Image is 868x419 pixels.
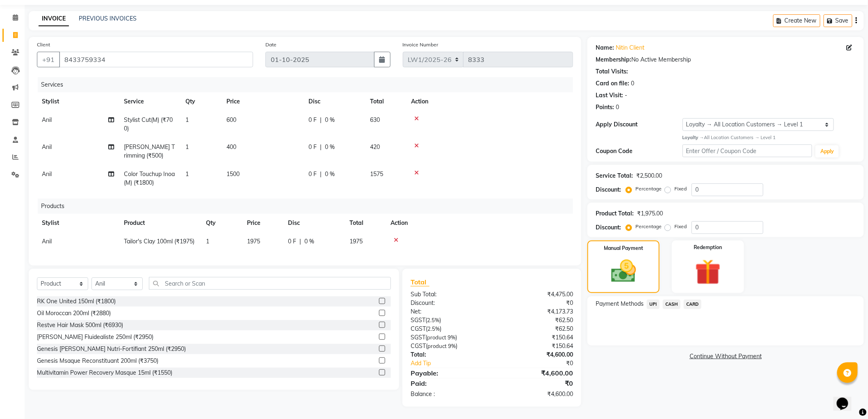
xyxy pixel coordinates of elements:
img: _gift.svg [687,256,729,288]
span: 1 [185,116,189,124]
button: +91 [37,52,60,67]
span: CARD [684,300,701,309]
div: ( ) [404,333,492,342]
label: Date [265,41,276,48]
label: Percentage [635,185,662,192]
span: UPI [647,300,660,309]
div: Total Visits: [596,67,628,76]
th: Stylist [37,214,119,232]
span: Payment Methods [596,300,644,308]
span: Color Touchup Inoa(M) (₹1800) [124,170,175,186]
div: ₹1,975.00 [637,209,663,218]
span: 9% [448,343,456,349]
div: All Location Customers → Level 1 [683,134,856,141]
div: Discount: [596,223,621,232]
span: [PERSON_NAME] Trimming (₹500) [124,143,175,159]
span: 1500 [226,170,240,178]
a: Continue Without Payment [589,352,862,361]
span: 0 F [308,116,317,124]
div: Products [38,199,579,214]
img: _cash.svg [603,257,644,286]
span: 2.5% [427,325,440,332]
div: No Active Membership [596,55,856,64]
label: Client [37,41,50,48]
div: Name: [596,44,614,52]
div: Paid: [404,378,492,388]
th: Disc [283,214,345,232]
div: Card on file: [596,79,629,88]
label: Percentage [635,223,662,230]
span: 0 % [325,116,335,124]
span: | [320,116,322,124]
th: Stylist [37,92,119,111]
iframe: chat widget [834,386,860,411]
div: ( ) [404,316,492,325]
th: Qty [201,214,242,232]
strong: Loyalty → [683,135,704,140]
th: Qty [180,92,222,111]
span: 600 [226,116,236,124]
span: 1575 [370,170,383,178]
div: ( ) [404,325,492,333]
div: Sub Total: [404,290,492,299]
div: [PERSON_NAME] Fluidealiste 250ml (₹2950) [37,333,153,341]
th: Price [222,92,304,111]
span: CGST [411,342,426,350]
span: SGST [411,334,425,341]
span: 0 F [288,237,296,246]
div: Net: [404,307,492,316]
div: ₹4,173.73 [492,307,579,316]
th: Service [119,92,180,111]
a: PREVIOUS INVOICES [79,15,137,22]
span: 630 [370,116,380,124]
div: Membership: [596,55,631,64]
span: 1975 [247,238,260,245]
div: Last Visit: [596,91,623,100]
span: CASH [663,300,681,309]
div: Apply Discount [596,120,682,129]
span: 9% [448,334,455,341]
div: ₹4,600.00 [492,350,579,359]
div: ₹4,600.00 [492,368,579,378]
span: 1 [185,170,189,178]
div: Balance : [404,390,492,398]
div: Discount: [596,185,621,194]
span: product [427,343,447,349]
div: Oil Moroccan 200ml (₹2880) [37,309,111,318]
span: 0 % [304,237,314,246]
span: Anil [42,116,52,124]
div: Payable: [404,368,492,378]
div: Genesis [PERSON_NAME] Nutri-Fortifiant 250ml (₹2950) [37,345,186,353]
span: 0 % [325,170,335,179]
span: Tailor's Clay 100ml (₹1975) [124,238,194,245]
div: ₹4,475.00 [492,290,579,299]
th: Disc [304,92,365,111]
th: Total [345,214,386,232]
div: 0 [631,79,634,88]
div: Coupon Code [596,147,682,156]
span: Anil [42,238,52,245]
div: ₹150.64 [492,333,579,342]
div: Restve Hair Mask 500ml (₹6930) [37,321,123,330]
div: ₹0 [492,299,579,307]
th: Price [242,214,283,232]
span: | [299,237,301,246]
span: 1 [206,238,209,245]
div: Points: [596,103,614,112]
span: 0 % [325,143,335,151]
th: Product [119,214,201,232]
label: Fixed [674,185,687,192]
th: Action [406,92,573,111]
span: 420 [370,143,380,151]
div: Genesis Msaque Reconstituant 200ml (₹3750) [37,357,158,365]
span: SGST [411,316,425,324]
span: 0 F [308,170,317,179]
div: ₹0 [492,378,579,388]
th: Action [386,214,573,232]
div: Multivitamin Power Recovery Masque 15ml (₹1550) [37,369,172,377]
input: Search or Scan [149,277,391,290]
div: Services [38,77,579,92]
span: Stylist Cut(M) (₹700) [124,116,173,132]
label: Manual Payment [604,245,643,252]
div: ₹4,600.00 [492,390,579,398]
